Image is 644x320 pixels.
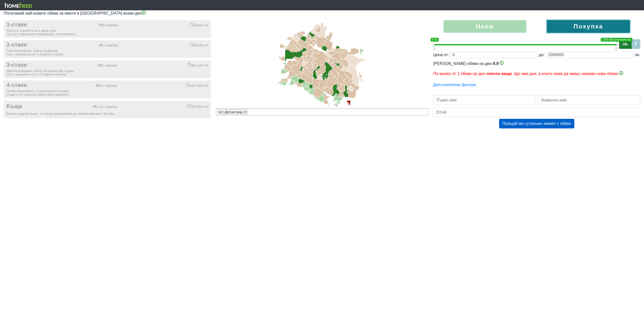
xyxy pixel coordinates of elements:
div: Най-популярният избор за семейства с деца. Хол с кухненски кът и 2 отделни спални [7,69,208,76]
div: 2 спални [98,63,117,68]
div: 100-260 m² [186,83,208,88]
span: 0 лв. [431,38,439,42]
div: 3+ спални [96,84,117,88]
input: Първо име [433,95,536,105]
button: 4-стаен 3+ спални 100-260 m² Голям апартамент с 3 или повече спални.Също и по-луксозни имоти като... [4,81,211,98]
div: 80-140 m² [188,63,208,68]
button: Къща 1-3+ спални 70-550 m² Всички видове къщи - от малки едноетажни до големи имения с басейн. [4,101,211,118]
div: [PERSON_NAME] обяви на ден: [433,61,640,77]
div: 1 спалня [99,43,118,48]
div: Всички видове къщи - от малки едноетажни до големи имения с басейн. [7,112,208,116]
p: Получавай най-новите обяви за имоти в [GEOGRAPHIC_DATA] всеки ден [4,10,640,16]
span: 2 000 000 или повече лв. [601,38,632,42]
label: € [631,39,640,49]
span: 0.9 [493,61,499,66]
div: 1-3+ спални [93,105,117,109]
span: Къща [7,103,22,110]
div: Цена от: [433,52,449,58]
div: Най-популярният избор за двойки. Хол с кухненски кът и отделна спалня [7,49,208,56]
img: info-3.png [142,11,146,15]
label: Наем [444,20,526,33]
button: 3-стаен 2 спални 80-140 m² Най-популярният избор за семейства с деца.Хол с кухненски кът и 2 отде... [4,60,211,78]
label: Покупка [547,20,630,33]
label: лв. [619,39,632,49]
span: 3-стаен [7,62,27,68]
b: почти нищо [488,72,512,76]
a: Допълнителни филтри: [433,83,477,87]
span: 2-стаен [7,42,27,48]
div: до: [539,52,545,58]
div: 30-60 m² [190,22,208,27]
p: По-малко от 1 обява на ден е . Ще има дни, в които няма да имаш никакви нови обяви. [433,71,640,77]
img: info-3.png [500,61,504,65]
input: Email [433,108,640,117]
button: 2-стаен 1 спалня 50-90 m² Най-популярният избор за двойки.Хол с кухненски кът и отделна спалня [4,40,211,58]
span: м-т Детски град [219,110,243,114]
div: Холът и спалнята са в една стая. Тук са и таванските помещения, и ателиетата. [7,29,208,36]
img: info-3.png [619,71,623,75]
div: 0 спални [99,23,118,27]
div: Голям апартамент с 3 или повече спални. Също и по-луксозни имоти като мезонети. [7,89,208,96]
div: 70-550 m² [188,104,208,109]
span: 1-стаен [7,21,27,28]
span: 4-стаен [7,82,27,89]
div: 50-90 m² [190,43,208,48]
div: лв. [635,52,640,58]
button: Пращай ми сутрешен имейл с обяви [499,119,574,128]
input: Фамилно име [538,95,640,105]
button: 1-стаен 0 спални 30-60 m² Холът и спалнята са в една стая.Тук са и таванските помещения, и ателие... [4,20,211,38]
